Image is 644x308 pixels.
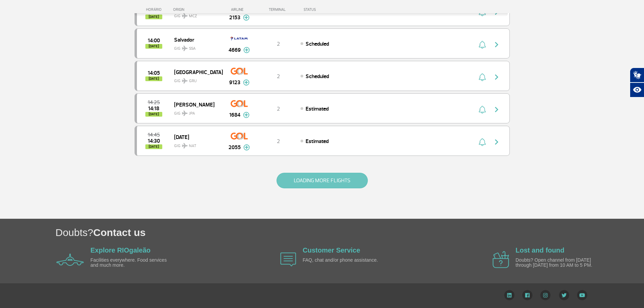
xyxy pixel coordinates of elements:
[148,133,160,137] span: 2025-08-28 14:45:00
[243,47,250,53] img: mais-info-painel-voo.svg
[306,138,329,145] span: Estimated
[277,105,280,112] span: 2
[479,138,486,146] img: sino-painel-voo.svg
[493,41,501,49] img: seta-direita-painel-voo.svg
[522,290,532,300] img: Facebook
[479,73,486,81] img: sino-painel-voo.svg
[189,111,195,117] span: JPA
[493,73,501,81] img: seta-direita-painel-voo.svg
[577,290,587,300] img: YouTube
[306,73,329,80] span: Scheduled
[229,78,240,87] span: 9123
[277,173,368,188] button: LOADING MORE FLIGHTS
[303,246,360,254] a: Customer Service
[516,246,564,254] a: Lost and found
[174,68,217,76] span: [GEOGRAPHIC_DATA]
[277,138,280,145] span: 2
[277,41,280,47] span: 2
[145,44,162,49] span: [DATE]
[189,143,196,149] span: NAT
[173,7,222,12] div: ORIGIN
[174,139,217,149] span: GIG
[174,42,217,52] span: GIG
[516,258,593,268] p: Doubts? Open channel from [DATE] through [DATE] from 10 AM to 5 PM.
[182,78,188,84] img: destiny_airplane.svg
[256,7,300,12] div: TERMINAL
[174,107,217,117] span: GIG
[229,143,241,151] span: 2055
[493,138,501,146] img: seta-direita-painel-voo.svg
[243,144,250,150] img: mais-info-painel-voo.svg
[229,111,240,119] span: 1684
[243,15,249,21] img: mais-info-painel-voo.svg
[148,139,160,143] span: 2025-08-28 14:30:00
[222,7,256,12] div: AIRLINE
[189,46,196,52] span: SSA
[504,290,515,300] img: LinkedIn
[540,290,551,300] img: Instagram
[630,68,644,82] button: Abrir tradutor de língua de sinais.
[280,253,296,266] img: airplane icon
[559,290,569,300] img: Twitter
[174,100,217,109] span: [PERSON_NAME]
[137,7,173,12] div: HORÁRIO
[243,79,249,86] img: mais-info-painel-voo.svg
[306,41,329,47] span: Scheduled
[479,41,486,49] img: sino-painel-voo.svg
[91,246,151,254] a: Explore RIOgaleão
[93,227,146,238] span: Contact us
[493,105,501,114] img: seta-direita-painel-voo.svg
[479,105,486,114] img: sino-painel-voo.svg
[174,35,217,44] span: Salvador
[148,38,160,43] span: 2025-08-28 14:00:00
[630,82,644,97] button: Abrir recursos assistivos.
[630,68,644,97] div: Plugin de acessibilidade da Hand Talk.
[182,143,188,148] img: destiny_airplane.svg
[229,46,241,54] span: 4669
[303,258,380,263] p: FAQ, chat and/or phone assistance.
[182,111,188,116] img: destiny_airplane.svg
[229,14,240,22] span: 2153
[145,144,162,149] span: [DATE]
[182,46,188,51] img: destiny_airplane.svg
[306,105,329,112] span: Estimated
[145,15,162,19] span: [DATE]
[145,76,162,81] span: [DATE]
[174,74,217,84] span: GIG
[277,73,280,80] span: 2
[243,112,249,118] img: mais-info-painel-voo.svg
[148,71,160,75] span: 2025-08-28 14:05:00
[55,226,644,239] h1: Doubts?
[56,254,84,266] img: airplane icon
[174,133,217,141] span: [DATE]
[148,106,159,111] span: 2025-08-28 14:18:00
[493,251,509,268] img: airplane icon
[91,258,168,268] p: Facilities everywhere. Food services and much more.
[189,78,197,84] span: GRU
[148,100,160,105] span: 2025-08-28 14:25:00
[145,112,162,117] span: [DATE]
[300,7,355,12] div: STATUS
